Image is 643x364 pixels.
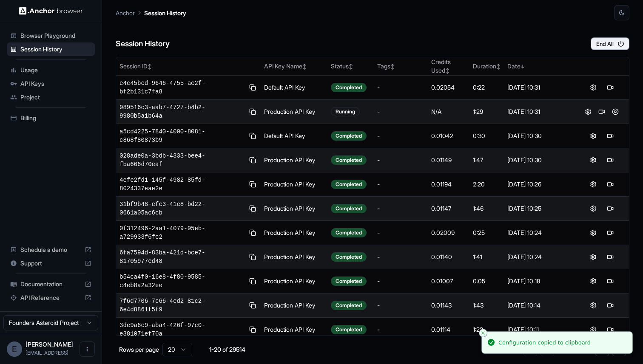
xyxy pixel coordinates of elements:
[331,301,367,310] div: Completed
[20,259,81,268] span: Support
[473,325,501,334] div: 1:22
[116,8,186,17] nav: breadcrumb
[473,132,501,140] div: 0:30
[390,63,395,70] span: ↕
[331,107,360,116] div: Running
[206,345,248,354] div: 1-20 of 29514
[20,45,91,54] span: Session History
[119,321,244,338] span: 3de9a6c9-aba4-426f-97c0-e381071ef70a
[377,277,424,285] div: -
[473,83,501,92] div: 0:22
[498,339,591,347] div: Configuration copied to clipboard
[445,68,450,74] span: ↕
[331,131,367,141] div: Completed
[261,124,327,148] td: Default API Key
[261,221,327,245] td: Production API Key
[119,248,244,265] span: 6fa7594d-83ba-421d-bce7-81705977ed48
[431,301,467,310] div: 0.01143
[7,29,95,42] div: Browser Playground
[119,127,244,144] span: a5cd4225-7840-4000-8081-c868f80873b9
[473,180,501,189] div: 2:20
[20,93,91,102] span: Project
[473,204,501,213] div: 1:46
[116,8,135,17] p: Anchor
[331,228,367,237] div: Completed
[261,100,327,124] td: Production API Key
[431,58,467,75] div: Credits Used
[7,257,95,270] div: Support
[119,62,257,71] div: Session ID
[119,79,244,96] span: e4c45bcd-9646-4755-ac2f-bf2b131c7fa8
[473,107,501,116] div: 1:29
[119,176,244,193] span: 4efe2fd1-145f-4982-85fd-8024337eae2e
[521,63,525,70] span: ↓
[20,245,81,254] span: Schedule a demo
[507,83,571,92] div: [DATE] 10:31
[331,62,371,71] div: Status
[377,253,424,261] div: -
[377,229,424,237] div: -
[261,318,327,342] td: Production API Key
[473,156,501,164] div: 1:47
[507,107,571,116] div: [DATE] 10:31
[19,7,83,15] img: Anchor Logo
[119,297,244,314] span: 7f6d7706-7c66-4ed2-81c2-6e4d8861f5f9
[119,200,244,217] span: 31bf9b48-efc3-41e8-bd22-0661a05ac6cb
[377,156,424,164] div: -
[261,148,327,172] td: Production API Key
[20,280,81,288] span: Documentation
[431,180,467,189] div: 0.01194
[7,291,95,305] div: API Reference
[507,277,571,285] div: [DATE] 10:18
[377,325,424,334] div: -
[144,8,186,17] p: Session History
[507,253,571,261] div: [DATE] 10:24
[431,229,467,237] div: 0.02009
[431,132,467,140] div: 0.01042
[431,107,467,116] div: N/A
[119,224,244,241] span: 0f312496-2aa1-4079-95eb-a729933f6fc2
[377,301,424,310] div: -
[20,66,91,74] span: Usage
[431,277,467,285] div: 0.01007
[377,204,424,213] div: -
[507,132,571,140] div: [DATE] 10:30
[302,63,307,70] span: ↕
[20,79,91,88] span: API Keys
[507,62,571,71] div: Date
[331,204,367,213] div: Completed
[116,38,170,50] h6: Session History
[331,252,367,262] div: Completed
[377,107,424,116] div: -
[431,253,467,261] div: 0.01140
[148,63,152,70] span: ↕
[377,83,424,92] div: -
[261,293,327,318] td: Production API Key
[80,341,95,357] button: Open menu
[119,345,159,354] p: Rows per page
[431,156,467,164] div: 0.01149
[377,132,424,140] div: -
[479,329,487,337] button: Close toast
[26,341,73,348] span: Edward Upton
[261,76,327,100] td: Default API Key
[331,277,367,286] div: Completed
[377,180,424,189] div: -
[349,63,353,70] span: ↕
[261,172,327,197] td: Production API Key
[119,152,244,169] span: 028ade0a-3bdb-4333-bee4-fba666d70eaf
[7,277,95,291] div: Documentation
[119,273,244,290] span: b54ca4f0-16e8-4f80-9585-c4eb8a2a32ee
[496,63,501,70] span: ↕
[507,204,571,213] div: [DATE] 10:25
[331,180,367,189] div: Completed
[261,245,327,269] td: Production API Key
[377,62,424,71] div: Tags
[261,269,327,293] td: Production API Key
[473,62,501,71] div: Duration
[119,103,244,120] span: 989516c3-aab7-4727-b4b2-9980b5a1b64a
[7,341,22,357] div: E
[331,155,367,165] div: Completed
[507,156,571,164] div: [DATE] 10:30
[473,229,501,237] div: 0:25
